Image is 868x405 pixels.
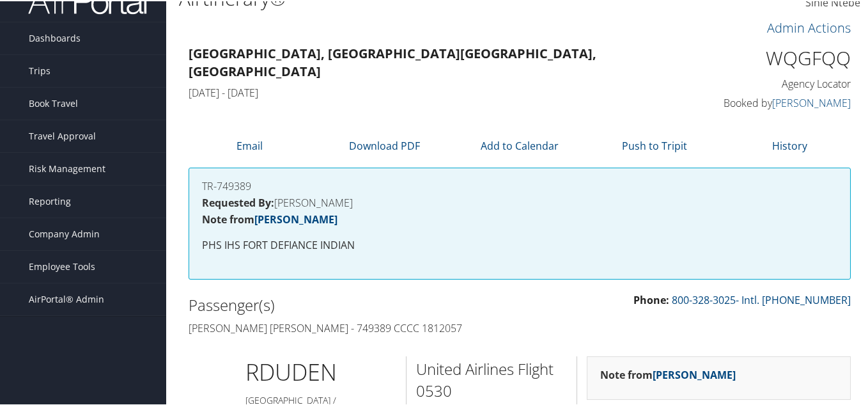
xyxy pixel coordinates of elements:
[772,95,851,109] a: [PERSON_NAME]
[202,196,837,207] h4: [PERSON_NAME]
[202,236,837,253] p: PHS IHS FORT DEFIANCE INDIAN
[254,211,337,225] a: [PERSON_NAME]
[189,44,596,79] strong: [GEOGRAPHIC_DATA], [GEOGRAPHIC_DATA] [GEOGRAPHIC_DATA], [GEOGRAPHIC_DATA]
[633,292,669,306] strong: Phone:
[700,95,851,109] h4: Booked by
[600,367,736,381] strong: Note from
[349,138,420,152] a: Download PDF
[202,195,274,209] strong: Requested By:
[29,250,95,282] span: Employee Tools
[416,357,567,400] h2: United Airlines Flight 0530
[653,367,736,381] a: [PERSON_NAME]
[236,138,263,152] a: Email
[672,292,851,306] a: 800-328-3025- Intl. [PHONE_NUMBER]
[189,293,510,315] h2: Passenger(s)
[700,44,851,70] h1: WQGFQQ
[772,138,807,152] a: History
[29,86,78,118] span: Book Travel
[700,75,851,90] h4: Agency Locator
[202,211,337,225] strong: Note from
[767,18,851,35] a: Admin Actions
[29,152,105,184] span: Risk Management
[29,217,100,249] span: Company Admin
[29,119,96,151] span: Travel Approval
[202,180,837,190] h4: TR-749389
[29,21,81,53] span: Dashboards
[189,84,681,99] h4: [DATE] - [DATE]
[622,138,687,152] a: Push to Tripit
[245,355,397,387] h1: RDU DEN
[29,184,71,216] span: Reporting
[189,320,510,334] h4: [PERSON_NAME] [PERSON_NAME] - 749389 CCCC 1812057
[481,138,559,152] a: Add to Calendar
[29,282,104,314] span: AirPortal® Admin
[29,54,50,86] span: Trips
